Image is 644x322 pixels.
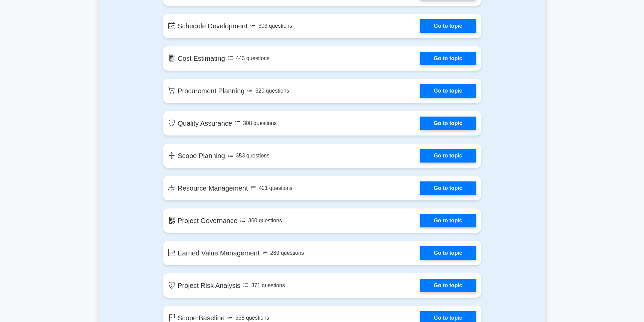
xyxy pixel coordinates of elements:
[420,52,476,65] a: Go to topic
[420,279,476,292] a: Go to topic
[420,246,476,260] a: Go to topic
[420,117,476,130] a: Go to topic
[420,214,476,227] a: Go to topic
[420,84,476,98] a: Go to topic
[420,149,476,163] a: Go to topic
[420,19,476,33] a: Go to topic
[420,181,476,195] a: Go to topic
